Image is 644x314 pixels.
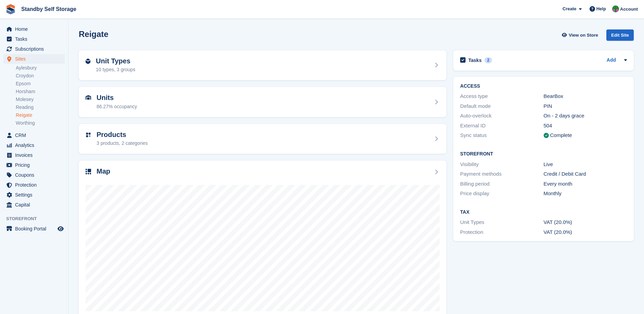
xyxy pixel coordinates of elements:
a: Worthing [16,120,65,126]
div: External ID [460,122,543,130]
a: Unit Types 10 types, 3 groups [79,50,446,80]
div: Edit Site [606,29,634,41]
img: unit-type-icn-2b2737a686de81e16bb02015468b77c625bbabd49415b5ef34ead5e3b44a266d.svg [86,59,90,64]
span: Help [596,5,606,12]
span: CRM [15,130,56,140]
span: View on Store [569,32,598,39]
h2: Map [97,167,110,175]
h2: Reigate [79,29,109,39]
span: Capital [15,200,56,210]
h2: Tax [460,210,627,215]
h2: ACCESS [460,84,627,89]
a: menu [3,170,65,180]
img: stora-icon-8386f47178a22dfd0bd8f6a31ec36ba5ce8667c1dd55bd0f319d3a0aa187defe.svg [5,4,16,14]
span: Invoices [15,150,56,160]
span: Storefront [6,215,68,222]
div: Billing period [460,180,543,188]
a: menu [3,24,65,34]
span: Booking Portal [15,224,56,234]
a: Preview store [56,225,65,233]
div: VAT (20.0%) [544,228,627,236]
a: Standby Self Storage [18,3,79,15]
img: custom-product-icn-752c56ca05d30b4aa98f6f15887a0e09747e85b44ffffa43cff429088544963d.svg [86,132,91,138]
div: 504 [544,122,627,130]
h2: Units [97,94,137,102]
span: Coupons [15,170,56,180]
span: Settings [15,190,56,200]
a: Units 86.27% occupancy [79,87,446,117]
div: VAT (20.0%) [544,218,627,226]
a: Add [607,56,616,64]
div: Price display [460,190,543,198]
a: menu [3,190,65,200]
a: menu [3,130,65,140]
a: Products 3 products, 2 categories [79,124,446,154]
a: Croydon [16,73,65,79]
div: BearBox [544,92,627,100]
div: Auto-overlock [460,112,543,120]
span: Tasks [15,34,56,44]
div: Default mode [460,102,543,110]
a: Reigate [16,112,65,118]
div: Payment methods [460,170,543,178]
a: Edit Site [606,29,634,43]
img: map-icn-33ee37083ee616e46c38cad1a60f524a97daa1e2b2c8c0bc3eb3415660979fc1.svg [86,169,91,174]
div: Every month [544,180,627,188]
a: menu [3,150,65,160]
h2: Tasks [468,57,482,63]
div: Complete [550,131,572,139]
span: Subscriptions [15,44,56,54]
div: Protection [460,228,543,236]
a: View on Store [561,29,601,41]
span: Analytics [15,140,56,150]
span: Sites [15,54,56,64]
span: Protection [15,180,56,190]
div: Sync status [460,131,543,139]
div: Unit Types [460,218,543,226]
a: menu [3,200,65,210]
span: Pricing [15,160,56,170]
div: 86.27% occupancy [97,103,137,110]
a: Epsom [16,80,65,87]
div: 3 products, 2 categories [97,140,148,147]
div: Credit / Debit Card [544,170,627,178]
h2: Products [97,131,148,139]
a: menu [3,160,65,170]
a: Horsham [16,88,65,95]
a: Reading [16,104,65,111]
div: 10 types, 3 groups [96,66,135,73]
div: Live [544,161,627,168]
div: On - 2 days grace [544,112,627,120]
span: Account [620,6,638,13]
div: Monthly [544,190,627,198]
a: Molesey [16,96,65,103]
img: unit-icn-7be61d7bf1b0ce9d3e12c5938cc71ed9869f7b940bace4675aadf7bd6d80202e.svg [86,95,91,100]
a: menu [3,34,65,44]
a: menu [3,44,65,54]
span: Create [563,5,576,12]
div: 2 [484,57,492,63]
span: Home [15,24,56,34]
a: menu [3,224,65,234]
div: Access type [460,92,543,100]
h2: Storefront [460,151,627,157]
a: menu [3,54,65,64]
h2: Unit Types [96,57,135,65]
div: Visibility [460,161,543,168]
a: Aylesbury [16,65,65,71]
img: Michelle Mustoe [612,5,619,12]
a: menu [3,140,65,150]
a: menu [3,180,65,190]
div: PIN [544,102,627,110]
